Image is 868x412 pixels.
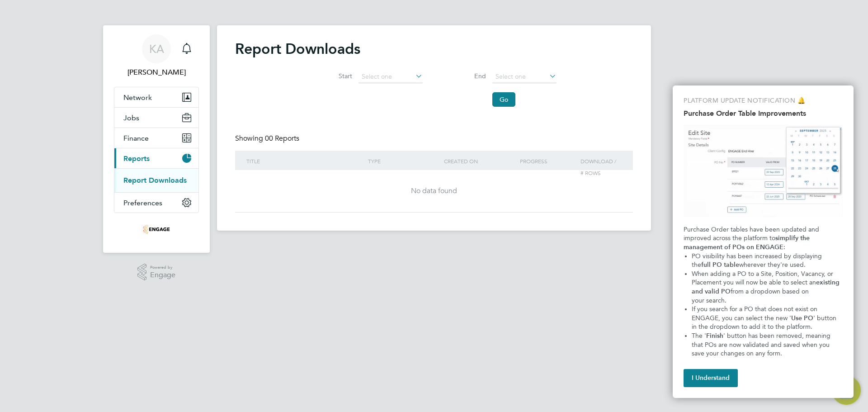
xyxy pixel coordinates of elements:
[684,96,843,105] p: PLATFORM UPDATE NOTIFICATION 🔔
[123,114,139,122] span: Jobs
[114,67,199,78] span: Kaci Allen
[692,332,832,357] span: ' button has been removed, meaning that POs are now validated and saved when you save your change...
[366,151,442,171] div: Type
[692,332,706,340] span: The '
[692,279,841,295] strong: existing and valid PO
[692,288,832,304] span: from a dropdown based on your search.
[149,43,164,55] span: KA
[684,125,843,217] img: Purchase Order Table Improvements
[580,169,601,176] span: # Rows
[442,151,518,171] div: Created On
[114,34,199,78] a: Go to account details
[684,226,821,242] span: Purchase Order tables have been updated and improved across the platform to
[143,222,170,237] img: uandp-logo-retina.png
[673,85,854,398] div: Purchase Order Table Improvements
[123,176,187,185] a: Report Downloads
[701,261,739,269] strong: full PO table
[235,134,301,143] div: Showing
[791,314,813,322] strong: Use PO
[692,305,819,322] span: If you search for a PO that does not exist on ENGAGE, you can select the new '
[150,264,175,271] span: Powered by
[103,25,210,253] nav: Main navigation
[150,271,175,279] span: Engage
[265,134,299,143] span: 00 Reports
[692,314,838,331] span: ' button in the dropdown to add it to the platform.
[578,151,624,183] div: Download /
[692,252,824,269] span: PO visibility has been increased by displaying the
[445,72,486,80] label: End
[311,72,352,80] label: Start
[692,270,835,287] span: When adding a PO to a Site, Position, Vacancy, or Placement you will now be able to select an
[684,109,843,118] h2: Purchase Order Table Improvements
[244,151,366,171] div: Title
[783,243,785,251] span: :
[706,332,723,340] strong: Finish
[123,93,152,102] span: Network
[684,234,811,251] strong: simplify the management of POs on ENGAGE
[123,134,149,142] span: Finance
[492,71,557,83] input: Select one
[518,151,578,171] div: Progress
[492,92,515,107] button: Go
[123,154,150,163] span: Reports
[359,71,423,83] input: Select one
[123,199,162,207] span: Preferences
[739,261,806,269] span: wherever they're used.
[684,369,738,387] button: I Understand
[235,40,633,58] h2: Report Downloads
[244,186,624,196] div: No data found
[114,222,199,237] a: Go to home page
